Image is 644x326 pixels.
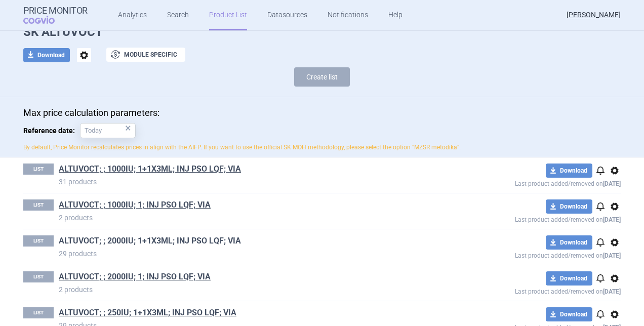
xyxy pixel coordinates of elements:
[23,199,54,211] p: LIST
[603,216,621,223] strong: [DATE]
[546,271,592,286] button: Download
[80,123,136,138] input: Reference date:×
[546,235,592,250] button: Download
[59,213,441,223] p: 2 products
[441,214,621,223] p: Last product added/removed on
[441,286,621,295] p: Last product added/removed on
[23,271,54,282] p: LIST
[23,235,54,247] p: LIST
[546,199,592,214] button: Download
[59,177,441,187] p: 31 products
[59,249,441,259] p: 29 products
[59,307,441,320] h1: ALTUVOCT; ; 250IU; 1+1X3ML; INJ PSO LQF; VIA
[59,199,211,211] a: ALTUVOCT; ; 1000IU; 1; INJ PSO LQF; VIA
[441,250,621,259] p: Last product added/removed on
[23,107,621,118] p: Max price calculation parameters:
[546,164,592,178] button: Download
[603,252,621,259] strong: [DATE]
[59,164,241,175] a: ALTUVOCT; ; 1000IU; 1+1X3ML; INJ PSO LQF; VIA
[294,67,350,87] button: Create list
[59,235,441,249] h1: ALTUVOCT; ; 2000IU; 1+1X3ML; INJ PSO LQF; VIA
[23,48,70,62] button: Download
[23,143,621,152] p: By default, Price Monitor recalculates prices in align with the AIFP. If you want to use the offi...
[59,284,441,295] p: 2 products
[59,164,441,177] h1: ALTUVOCT; ; 1000IU; 1+1X3ML; INJ PSO LQF; VIA
[603,180,621,187] strong: [DATE]
[441,178,621,187] p: Last product added/removed on
[23,307,54,318] p: LIST
[125,123,131,134] div: ×
[23,6,88,16] strong: Price Monitor
[59,199,441,213] h1: ALTUVOCT; ; 1000IU; 1; INJ PSO LQF; VIA
[59,271,441,284] h1: ALTUVOCT; ; 2000IU; 1; INJ PSO LQF; VIA
[23,25,621,39] h1: SK ALTUVOCT
[59,307,236,318] a: ALTUVOCT; ; 250IU; 1+1X3ML; INJ PSO LQF; VIA
[546,307,592,321] button: Download
[23,123,80,138] span: Reference date:
[59,271,211,282] a: ALTUVOCT; ; 2000IU; 1; INJ PSO LQF; VIA
[59,235,241,247] a: ALTUVOCT; ; 2000IU; 1+1X3ML; INJ PSO LQF; VIA
[23,6,88,25] a: Price MonitorCOGVIO
[23,164,54,175] p: LIST
[603,288,621,295] strong: [DATE]
[23,16,69,24] span: COGVIO
[106,48,185,62] button: Module specific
